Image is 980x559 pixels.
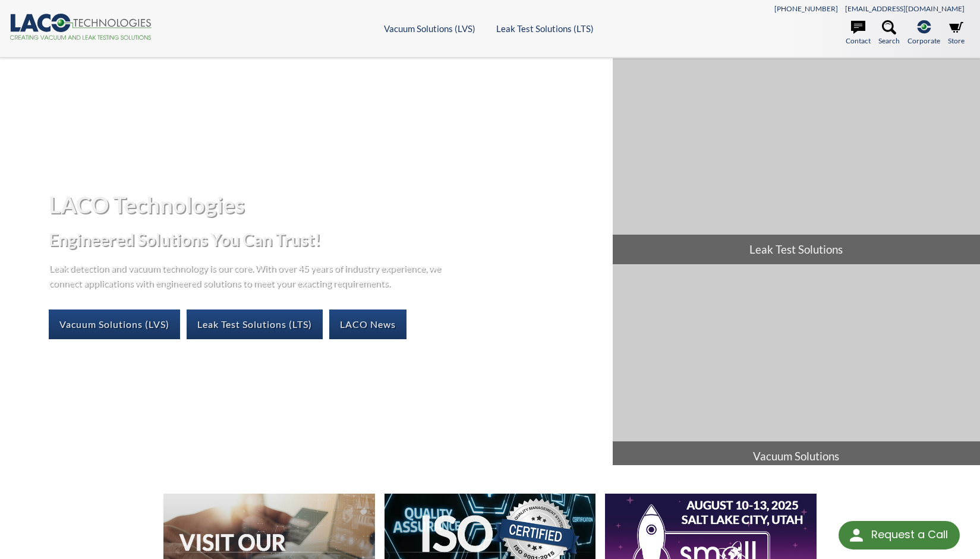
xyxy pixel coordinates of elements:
p: Leak detection and vacuum technology is our core. With over 45 years of industry experience, we c... [49,260,447,290]
a: Store [948,20,965,46]
img: round button [847,526,866,545]
span: Vacuum Solutions [613,441,980,471]
a: Vacuum Solutions (LVS) [384,23,475,34]
a: Leak Test Solutions (LTS) [187,309,323,339]
div: Request a Call [839,521,960,549]
span: Corporate [907,35,940,46]
a: Vacuum Solutions (LVS) [49,309,180,339]
span: Leak Test Solutions [613,235,980,264]
div: Request a Call [871,521,948,548]
a: [EMAIL_ADDRESS][DOMAIN_NAME] [845,4,965,13]
a: Search [878,20,900,46]
a: Leak Test Solutions (LTS) [496,23,594,34]
a: [PHONE_NUMBER] [774,4,838,13]
a: Vacuum Solutions [613,265,980,471]
a: LACO News [329,309,407,339]
a: Leak Test Solutions [613,58,980,264]
h1: LACO Technologies [49,190,603,219]
a: Contact [846,20,871,46]
h2: Engineered Solutions You Can Trust! [49,229,603,251]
